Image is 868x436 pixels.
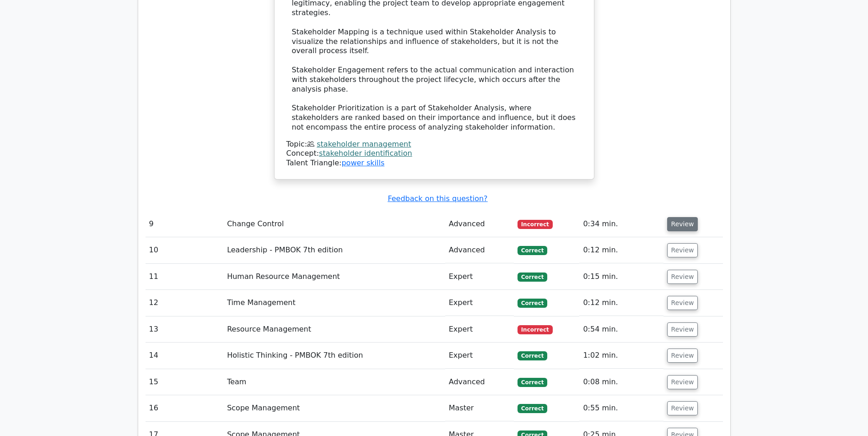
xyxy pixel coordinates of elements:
button: Review [667,243,698,257]
td: Advanced [445,369,514,395]
button: Review [667,349,698,363]
a: stakeholder identification [319,149,412,158]
button: Review [667,401,698,415]
td: 10 [146,237,224,263]
span: Incorrect [518,220,553,229]
td: Master [445,395,514,421]
div: Talent Triangle: [286,140,582,168]
span: Incorrect [518,325,553,334]
td: 0:12 min. [579,237,663,263]
td: Time Management [223,290,445,316]
button: Review [667,322,698,337]
td: 0:54 min. [579,316,663,343]
td: Advanced [445,211,514,237]
td: 13 [146,316,224,343]
td: Human Resource Management [223,264,445,290]
span: Correct [518,351,547,360]
div: Topic: [286,140,582,149]
button: Review [667,270,698,284]
button: Review [667,217,698,231]
td: 11 [146,264,224,290]
button: Review [667,296,698,310]
td: Resource Management [223,316,445,343]
button: Review [667,375,698,389]
td: Team [223,369,445,395]
td: Expert [445,264,514,290]
td: 14 [146,343,224,369]
td: 15 [146,369,224,395]
span: Correct [518,272,547,282]
td: 1:02 min. [579,343,663,369]
td: Scope Management [223,395,445,421]
span: Correct [518,378,547,387]
span: Correct [518,404,547,413]
td: Advanced [445,237,514,263]
td: Expert [445,290,514,316]
td: Change Control [223,211,445,237]
span: Correct [518,246,547,255]
td: 9 [146,211,224,237]
td: 0:15 min. [579,264,663,290]
a: power skills [341,158,384,167]
td: 12 [146,290,224,316]
a: stakeholder management [317,140,411,148]
td: 0:34 min. [579,211,663,237]
a: Feedback on this question? [388,194,487,203]
td: 0:12 min. [579,290,663,316]
td: Expert [445,316,514,343]
td: Holistic Thinking - PMBOK 7th edition [223,343,445,369]
span: Correct [518,299,547,308]
div: Concept: [286,149,582,158]
td: Leadership - PMBOK 7th edition [223,237,445,263]
td: 0:55 min. [579,395,663,421]
td: 0:08 min. [579,369,663,395]
td: Expert [445,343,514,369]
td: 16 [146,395,224,421]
